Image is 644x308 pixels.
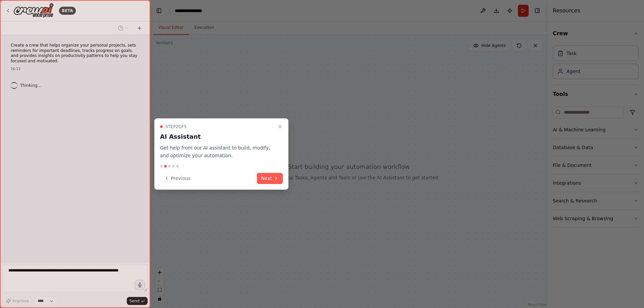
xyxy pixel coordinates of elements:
[160,132,275,141] h3: AI Assistant
[257,173,283,184] button: Next
[165,124,187,129] span: Step 2 of 5
[160,173,195,184] button: Previous
[276,123,284,131] button: Close walkthrough
[160,144,275,160] p: Get help from our AI assistant to build, modify, and optimize your automation.
[154,6,164,15] button: Hide left sidebar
